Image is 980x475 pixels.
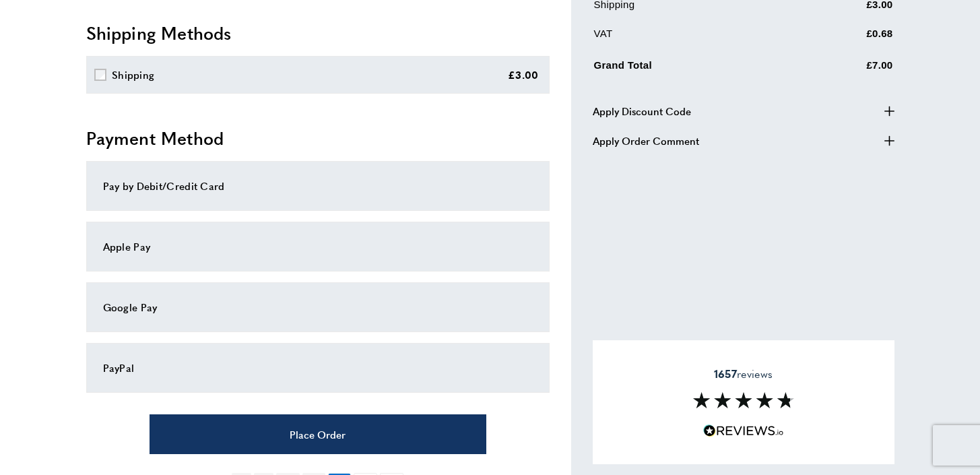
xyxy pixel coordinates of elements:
[112,67,154,83] div: Shipping
[103,239,533,255] div: Apple Pay
[594,26,799,52] td: VAT
[693,392,794,408] img: Reviews section
[103,299,533,315] div: Google Pay
[594,55,799,84] td: Grand Total
[86,21,550,45] h2: Shipping Methods
[508,67,539,83] div: £3.00
[150,414,486,454] button: Place Order
[103,178,533,194] div: Pay by Debit/Credit Card
[593,133,699,149] span: Apply Order Comment
[86,126,550,150] h2: Payment Method
[714,367,773,381] span: reviews
[593,103,691,119] span: Apply Discount Code
[703,424,784,437] img: Reviews.io 5 stars
[800,55,893,84] td: £7.00
[714,366,737,381] strong: 1657
[800,26,893,52] td: £0.68
[103,360,533,376] div: PayPal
